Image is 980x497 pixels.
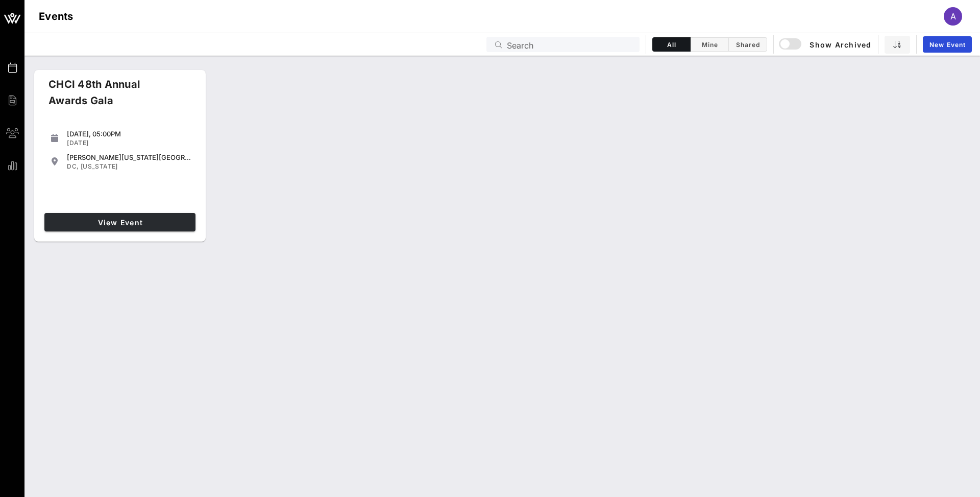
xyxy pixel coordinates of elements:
button: Mine [691,37,729,52]
div: [DATE], 05:00PM [67,130,191,138]
span: [US_STATE] [81,162,118,170]
span: DC, [67,162,79,170]
span: All [659,41,684,49]
button: Show Archived [780,35,872,54]
span: Show Archived [780,38,872,51]
span: Mine [697,41,722,49]
button: All [652,37,691,52]
span: New Event [929,41,966,49]
a: View Event [44,213,195,231]
a: New Event [923,36,972,53]
div: CHCI 48th Annual Awards Gala [40,76,184,117]
div: [DATE] [67,139,191,147]
h1: Events [39,8,73,25]
span: Shared [735,41,761,49]
span: View Event [48,218,191,227]
div: A [944,7,962,26]
div: [PERSON_NAME][US_STATE][GEOGRAPHIC_DATA] [67,153,191,161]
button: Shared [729,37,767,52]
span: A [950,11,956,21]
